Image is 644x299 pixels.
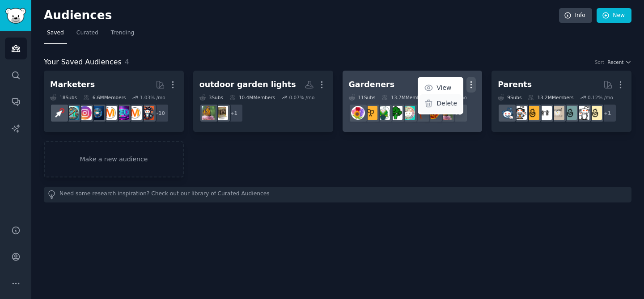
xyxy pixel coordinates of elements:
div: outdoor garden lights [199,79,296,90]
img: daddit [576,106,589,120]
img: socialmedia [140,106,154,120]
div: + 1 [598,104,617,122]
div: Need some research inspiration? Check out our library of [44,187,631,202]
img: SingleParents [563,106,577,120]
div: 10.4M Members [229,94,275,101]
span: Your Saved Audiences [44,57,122,68]
a: Curated [73,26,102,44]
img: Affiliatemarketing [65,106,79,120]
img: SavageGarden [376,106,390,120]
a: Curated Audiences [218,190,270,199]
div: 9 Sub s [498,94,521,101]
img: parentsofmultiples [513,106,527,120]
div: 3 Sub s [199,94,223,101]
a: Parents9Subs13.2MMembers0.12% /mo+1ParentingdadditSingleParentsbeyondthebumptoddlersNewParentspar... [491,71,631,132]
button: Recent [607,59,631,65]
img: Parents [500,106,514,120]
img: toddlers [538,106,552,120]
a: View [419,79,462,97]
span: Curated [76,29,98,37]
span: 4 [125,58,129,66]
img: InstagramMarketing [78,106,92,120]
div: 6.6M Members [83,94,126,101]
div: 13.7M Members [381,94,427,101]
div: Marketers [50,79,95,90]
img: GardeningUK [364,106,377,120]
a: New [597,8,631,23]
div: + 10 [150,104,169,122]
div: 1.03 % /mo [140,94,165,101]
img: Parenting [588,106,602,120]
p: View [436,83,451,93]
img: succulents [401,106,415,120]
a: Make a new audience [44,141,184,177]
img: digital_marketing [90,106,104,120]
div: 13.2M Members [528,94,573,101]
a: Marketers18Subs6.6MMembers1.03% /mo+10socialmediamarketingSEODigitalMarketingdigital_marketingIns... [44,71,184,132]
span: Trending [111,29,134,37]
div: Gardeners [349,79,395,90]
div: 18 Sub s [50,94,77,101]
a: Trending [108,26,137,44]
img: flowers [351,106,365,120]
img: SEO [115,106,129,120]
img: marketing [128,106,142,120]
div: 11 Sub s [349,94,376,101]
img: GummySearch logo [5,8,26,24]
a: Saved [44,26,67,44]
p: Delete [436,99,457,108]
span: Saved [47,29,64,37]
div: Parents [498,79,532,90]
img: vegetablegardening [389,106,402,120]
div: Sort [595,59,605,65]
img: PPC [53,106,67,120]
div: 0.07 % /mo [289,94,315,101]
div: + 1 [225,104,243,122]
img: beyondthebump [551,106,564,120]
a: outdoor garden lights3Subs10.4MMembers0.07% /mo+1AskElectriciansgardening [193,71,333,132]
img: AskElectricians [214,106,228,120]
a: GardenersViewDelete11Subs13.7MMembers0.20% /mo+3gardeningwhatsthisplantmycologysucculentsvegetabl... [343,71,483,132]
a: Info [559,8,592,23]
span: Recent [607,59,623,65]
h2: Audiences [44,8,559,23]
img: NewParents [525,106,539,120]
div: 0.12 % /mo [588,94,613,101]
img: DigitalMarketing [103,106,117,120]
img: gardening [202,106,216,120]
